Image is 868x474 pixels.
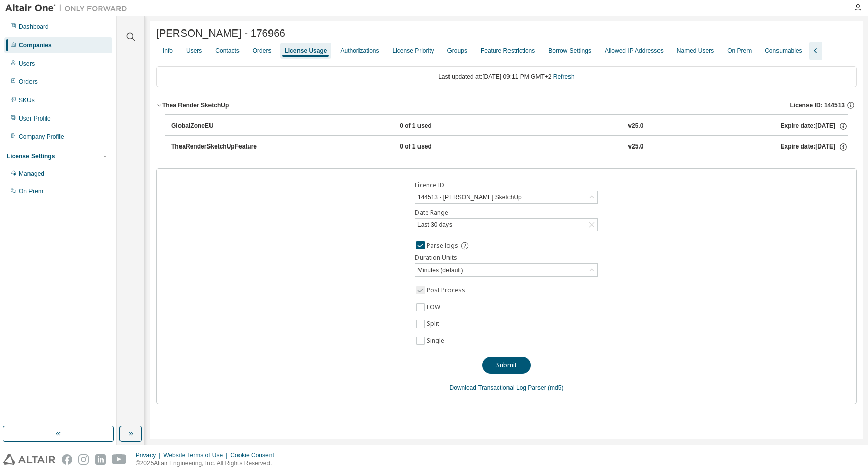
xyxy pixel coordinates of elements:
[765,47,802,55] div: Consumables
[427,242,458,250] span: Parse logs
[95,454,106,465] img: linkedin.svg
[230,451,280,459] div: Cookie Consent
[628,122,643,131] div: v25.0
[553,73,575,80] a: Refresh
[415,209,598,217] label: Date Range
[19,96,35,104] div: SKUs
[78,454,89,465] img: instagram.svg
[163,451,230,459] div: Website Terms of Use
[171,115,848,137] button: GlobalZoneEU0 of 1 usedv25.0Expire date:[DATE]
[163,47,173,55] div: Info
[415,181,598,189] label: Licence ID
[186,47,202,55] div: Users
[415,219,597,231] div: Last 30 days
[427,284,467,297] label: Post Process
[605,47,664,55] div: Allowed IP Addresses
[62,454,72,465] img: facebook.svg
[136,459,280,468] p: © 2025 Altair Engineering, Inc. All Rights Reserved.
[415,264,597,276] div: Minutes (default)
[171,136,848,158] button: TheaRenderSketchUpFeature0 of 1 usedv25.0Expire date:[DATE]
[19,187,43,195] div: On Prem
[5,3,132,13] img: Altair One
[400,142,491,152] div: 0 of 1 used
[156,94,857,116] button: Thea Render SketchUpLicense ID: 144513
[215,47,239,55] div: Contacts
[447,47,467,55] div: Groups
[171,142,263,152] div: TheaRenderSketchUpFeature
[400,122,491,131] div: 0 of 1 used
[415,191,597,203] div: 144513 - [PERSON_NAME] SketchUp
[548,384,563,391] a: (md5)
[284,47,327,55] div: License Usage
[415,254,598,262] label: Duration Units
[781,122,848,131] div: Expire date: [DATE]
[427,335,446,347] label: Single
[253,47,272,55] div: Orders
[427,301,442,313] label: EOW
[136,451,163,459] div: Privacy
[781,142,848,152] div: Expire date: [DATE]
[156,66,857,87] div: Last updated at: [DATE] 09:11 PM GMT+2
[677,47,714,55] div: Named Users
[19,170,44,178] div: Managed
[790,101,845,109] span: License ID: 144513
[416,219,454,230] div: Last 30 days
[171,122,263,131] div: GlobalZoneEU
[112,454,127,465] img: youtube.svg
[416,264,464,276] div: Minutes (default)
[482,357,531,374] button: Submit
[19,78,38,86] div: Orders
[393,47,434,55] div: License Priority
[548,47,591,55] div: Borrow Settings
[628,142,643,152] div: v25.0
[416,192,523,203] div: 144513 - [PERSON_NAME] SketchUp
[19,114,51,123] div: User Profile
[340,47,379,55] div: Authorizations
[19,133,64,141] div: Company Profile
[162,101,229,109] div: Thea Render SketchUp
[19,41,52,49] div: Companies
[727,47,752,55] div: On Prem
[481,47,535,55] div: Feature Restrictions
[450,384,546,391] a: Download Transactional Log Parser
[156,27,285,39] span: [PERSON_NAME] - 176966
[19,23,49,31] div: Dashboard
[19,60,35,68] div: Users
[427,318,441,330] label: Split
[7,152,55,160] div: License Settings
[3,454,55,465] img: altair_logo.svg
